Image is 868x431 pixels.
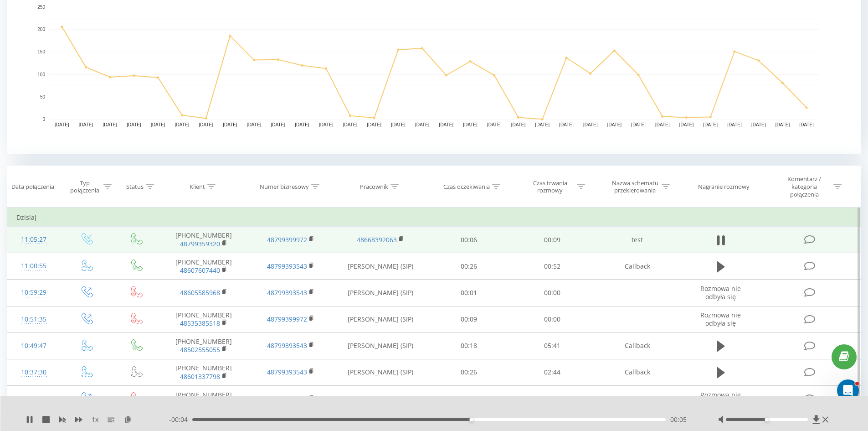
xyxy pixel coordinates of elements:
span: 00:05 [670,415,687,424]
text: [DATE] [247,122,262,127]
div: Accessibility label [765,418,769,421]
iframe: Intercom live chat [837,379,859,401]
td: 00:09 [511,227,594,253]
text: [DATE] [79,122,93,127]
text: 250 [37,5,45,10]
text: [DATE] [343,122,358,127]
a: 48799359320 [180,239,220,248]
div: 10:37:22 [16,390,51,408]
td: 02:44 [511,359,594,385]
text: [DATE] [439,122,454,127]
text: [DATE] [319,122,334,127]
td: [PERSON_NAME] (SIP) [334,306,427,332]
a: 48799393543 [267,341,307,350]
text: [DATE] [535,122,550,127]
td: 05:41 [511,332,594,359]
td: 00:00 [511,306,594,332]
a: 48535385518 [180,319,220,327]
a: 48502555055 [180,345,220,354]
td: [PERSON_NAME] (SIP) [334,253,427,280]
a: 48799399972 [267,235,307,244]
div: Czas trwania rozmowy [526,179,575,195]
td: [PHONE_NUMBER] [160,332,247,359]
td: [PHONE_NUMBER] [160,227,247,253]
text: [DATE] [55,122,69,127]
text: [DATE] [776,122,790,127]
td: 00:06 [427,227,511,253]
text: 100 [37,72,45,77]
td: [PERSON_NAME] (SIP) [334,280,427,306]
td: Callback [594,253,680,280]
td: Dzisiaj [7,208,861,227]
div: 10:37:30 [16,363,51,381]
text: [DATE] [583,122,598,127]
td: [PHONE_NUMBER] [160,253,247,280]
a: 48799393543 [267,288,307,297]
text: [DATE] [704,122,718,127]
div: 10:51:35 [16,311,51,328]
div: Numer biznesowy [260,183,309,191]
text: [DATE] [271,122,286,127]
text: [DATE] [415,122,430,127]
a: 48799399972 [267,395,307,403]
td: [PHONE_NUMBER] [160,386,247,412]
span: Rozmowa nie odbyła się [700,284,741,301]
text: 200 [37,27,45,32]
div: 10:49:47 [16,337,51,355]
div: Nazwa schematu przekierowania [611,179,659,195]
td: 00:18 [427,332,511,359]
td: 00:00 [511,386,594,412]
a: 48799393543 [267,262,307,270]
div: Klient [190,183,205,191]
text: [DATE] [367,122,381,127]
text: [DATE] [727,122,742,127]
text: [DATE] [175,122,190,127]
span: Rozmowa nie odbyła się [700,311,741,327]
div: 11:05:27 [16,231,51,249]
text: [DATE] [103,122,118,127]
span: - 00:04 [169,415,192,424]
text: [DATE] [607,122,622,127]
text: [DATE] [223,122,237,127]
td: [PHONE_NUMBER] [160,359,247,385]
td: [PERSON_NAME] (SIP) [334,386,427,412]
text: 50 [40,94,46,99]
div: Komentarz / kategoria połączenia [778,175,831,198]
text: [DATE] [127,122,141,127]
td: Callback [594,332,680,359]
text: [DATE] [295,122,309,127]
a: 48605585968 [180,288,220,297]
text: [DATE] [679,122,694,127]
td: 00:07 [427,386,511,412]
div: 11:00:55 [16,257,51,275]
td: [PHONE_NUMBER] [160,306,247,332]
a: 48607607440 [180,266,220,275]
div: Accessibility label [469,418,473,421]
text: [DATE] [655,122,670,127]
td: [PERSON_NAME] (SIP) [334,332,427,359]
text: [DATE] [151,122,165,127]
text: [DATE] [751,122,766,127]
text: [DATE] [391,122,406,127]
text: [DATE] [799,122,814,127]
td: 00:52 [511,253,594,280]
td: 00:00 [511,280,594,306]
text: 0 [42,117,45,122]
text: [DATE] [463,122,478,127]
td: test [594,227,680,253]
div: Data połączenia [11,183,54,191]
a: 48799399972 [267,315,307,323]
div: Typ połączenia [68,179,101,195]
text: [DATE] [487,122,502,127]
td: 00:26 [427,359,511,385]
td: 00:01 [427,280,511,306]
div: 10:59:29 [16,284,51,301]
span: 1 x [92,415,98,424]
text: 150 [37,50,45,55]
div: Czas oczekiwania [443,183,490,191]
td: [PERSON_NAME] (SIP) [334,359,427,385]
text: [DATE] [559,122,574,127]
a: 48601337798 [180,372,220,381]
text: [DATE] [199,122,213,127]
div: Status [126,183,144,191]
